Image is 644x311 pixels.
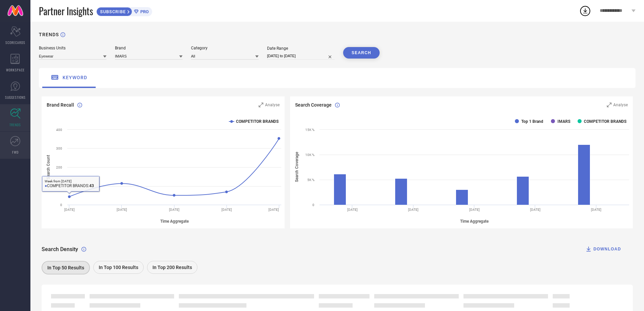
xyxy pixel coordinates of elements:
a: SUBSCRIBEPRO [96,5,152,16]
text: 15K % [305,128,314,132]
span: TRENDS [9,122,21,127]
div: DOWNLOAD [585,246,621,252]
text: [DATE] [268,208,279,212]
span: Search Density [42,246,78,252]
text: [DATE] [221,208,232,212]
text: [DATE] [117,208,127,212]
span: keyword [63,75,87,80]
button: DOWNLOAD [577,242,629,256]
div: Brand [115,46,183,50]
tspan: Search Coverage [294,152,299,182]
span: Analyse [613,103,628,107]
text: [DATE] [64,208,75,212]
span: Partner Insights [39,4,93,18]
text: 5K % [307,178,314,182]
span: SUGGESTIONS [5,95,26,100]
text: [DATE] [408,208,419,212]
span: In Top 100 Results [99,265,138,270]
text: 400 [56,128,62,132]
span: Search Coverage [295,102,332,108]
h1: TRENDS [39,32,59,37]
text: [DATE] [347,208,358,212]
tspan: Time Aggregate [460,219,489,224]
text: 200 [56,165,62,169]
svg: Zoom [259,103,263,107]
button: SEARCH [343,47,380,59]
div: Date Range [267,46,335,51]
span: In Top 200 Results [152,265,192,270]
text: [DATE] [469,208,480,212]
span: FWD [12,150,19,155]
text: 100 [56,184,62,188]
span: Analyse [265,103,280,107]
text: [DATE] [591,208,602,212]
svg: Zoom [607,103,612,107]
text: 10K % [305,153,314,157]
text: IMARS [557,119,570,124]
tspan: Time Aggregate [160,219,189,224]
text: COMPETITOR BRANDS [584,119,627,124]
span: SUBSCRIBE [97,9,127,14]
text: 0 [60,203,62,207]
text: COMPETITOR BRANDS [236,119,279,124]
span: SCORECARDS [5,40,25,45]
span: PRO [139,9,149,14]
input: Select date range [267,52,335,60]
text: Top 1 Brand [521,119,543,124]
text: 0 [312,203,314,207]
tspan: Search Count [46,155,51,179]
text: [DATE] [530,208,541,212]
text: 300 [56,147,62,150]
div: Category [191,46,259,50]
div: Open download list [579,5,591,17]
div: Business Units [39,46,106,50]
span: Brand Recall [47,102,74,108]
span: In Top 50 Results [47,265,84,270]
text: [DATE] [169,208,180,212]
span: WORKSPACE [6,67,25,72]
